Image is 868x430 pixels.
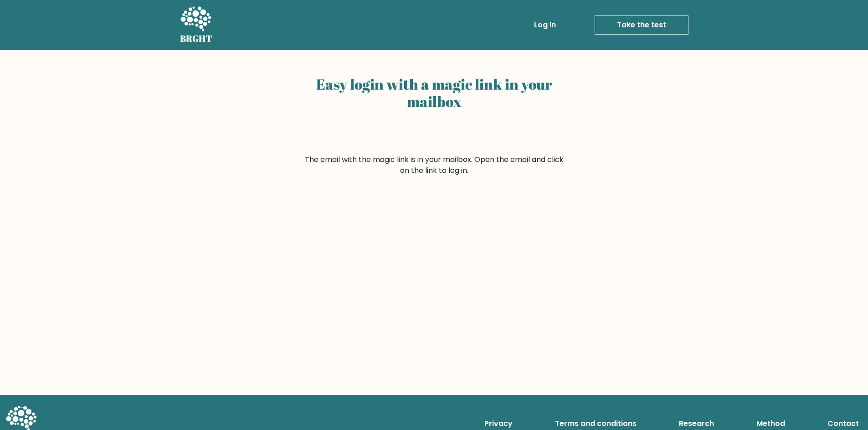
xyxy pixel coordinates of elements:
[530,16,560,34] a: Log in
[303,76,565,111] h2: Easy login with a magic link in your mailbox
[180,33,213,44] h5: BRGHT
[303,154,565,176] form: The email with the magic link is in your mailbox. Open the email and click on the link to log in.
[595,15,688,35] a: Take the test
[180,4,213,46] a: BRGHT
